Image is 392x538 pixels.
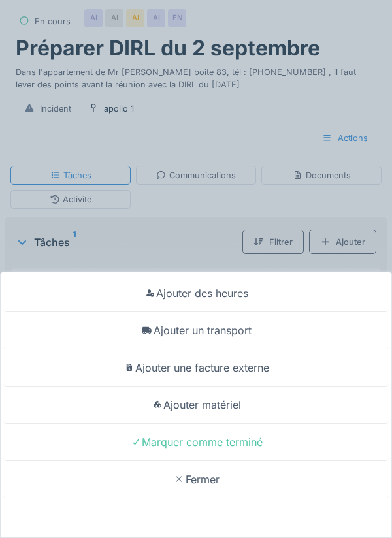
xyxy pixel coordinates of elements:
div: Ajouter un transport [3,312,389,349]
div: Fermer [3,461,389,498]
div: Ajouter une facture externe [3,349,389,387]
div: Ajouter des heures [3,275,389,312]
div: Marquer comme terminé [3,424,389,461]
div: Ajouter matériel [3,387,389,424]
